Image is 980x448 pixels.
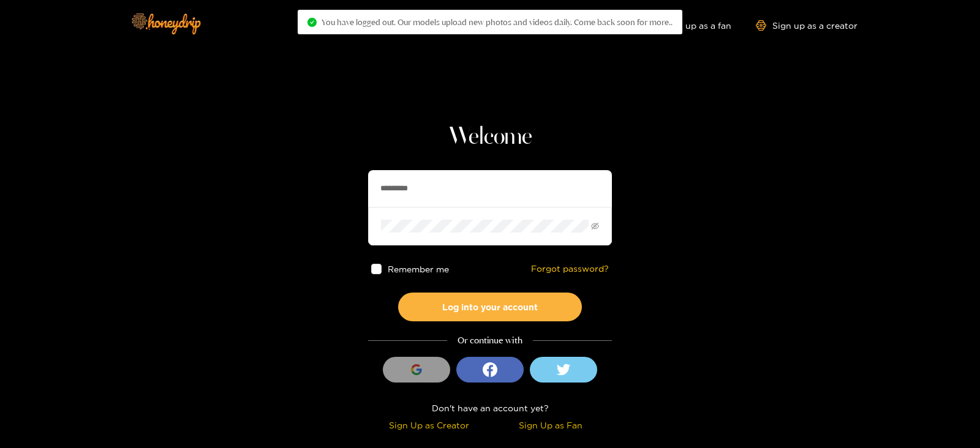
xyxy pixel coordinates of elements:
[531,264,609,274] a: Forgot password?
[591,222,599,230] span: eye-invisible
[368,122,612,152] h1: Welcome
[371,418,487,432] div: Sign Up as Creator
[368,401,612,415] div: Don't have an account yet?
[398,293,582,321] button: Log into your account
[756,20,858,31] a: Sign up as a creator
[647,20,731,31] a: Sign up as a fan
[388,264,449,274] span: Remember me
[493,418,609,432] div: Sign Up as Fan
[322,17,673,27] span: You have logged out. Our models upload new photos and videos daily. Come back soon for more..
[368,334,612,348] div: Or continue with
[307,18,317,27] span: check-circle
